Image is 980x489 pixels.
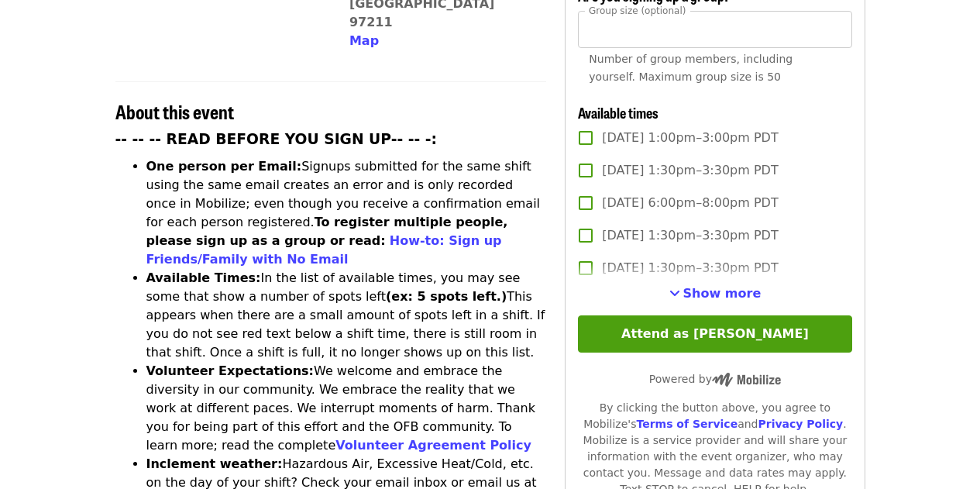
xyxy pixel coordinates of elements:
[636,418,738,430] a: Terms of Service
[115,98,234,125] span: About this event
[146,159,302,174] strong: One person per Email:
[146,363,315,378] strong: Volunteer Expectations:
[335,438,531,453] a: Volunteer Agreement Policy
[146,269,547,362] li: In the list of available times, you may see some that show a number of spots left This appears wh...
[349,33,379,48] span: Map
[115,131,438,147] strong: -- -- -- READ BEFORE YOU SIGN UP-- -- -:
[683,286,762,301] span: Show more
[649,373,781,385] span: Powered by
[146,157,547,269] li: Signups submitted for the same shift using the same email creates an error and is only recorded o...
[669,284,762,303] button: See more timeslots
[602,194,778,212] span: [DATE] 6:00pm–8:00pm PDT
[602,226,778,245] span: [DATE] 1:30pm–3:30pm PDT
[386,289,507,304] strong: (ex: 5 spots left.)
[146,270,261,285] strong: Available Times:
[578,315,851,353] button: Attend as [PERSON_NAME]
[589,5,686,15] span: Group size (optional)
[146,233,502,267] a: How-to: Sign up Friends/Family with No Email
[146,456,283,471] strong: Inclement weather:
[602,129,778,147] span: [DATE] 1:00pm–3:00pm PDT
[602,259,778,277] span: [DATE] 1:30pm–3:30pm PDT
[146,362,547,455] li: We welcome and embrace the diversity in our community. We embrace the reality that we work at dif...
[602,161,778,180] span: [DATE] 1:30pm–3:30pm PDT
[578,102,658,122] span: Available times
[589,53,793,83] span: Number of group members, including yourself. Maximum group size is 50
[349,32,379,50] button: Map
[758,418,843,430] a: Privacy Policy
[712,373,781,387] img: Powered by Mobilize
[578,11,851,48] input: [object Object]
[146,215,508,248] strong: To register multiple people, please sign up as a group or read:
